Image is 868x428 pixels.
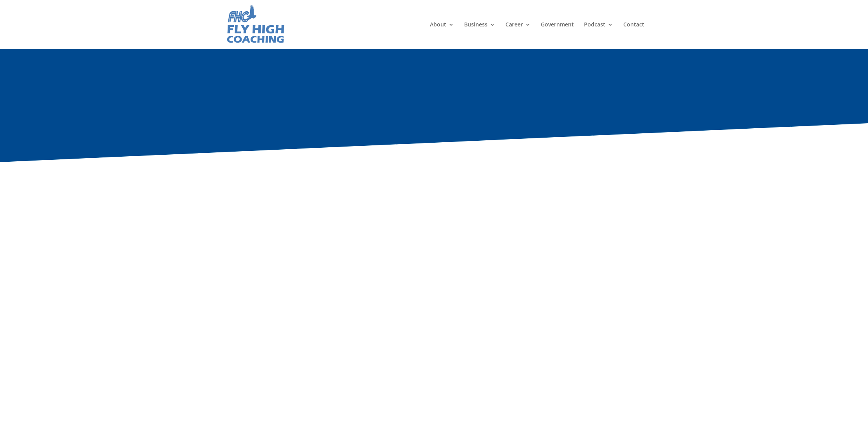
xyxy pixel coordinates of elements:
[464,22,495,49] a: Business
[623,22,644,49] a: Contact
[541,22,574,49] a: Government
[226,4,285,45] img: Fly High Coaching
[584,22,613,49] a: Podcast
[430,22,454,49] a: About
[505,22,531,49] a: Career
